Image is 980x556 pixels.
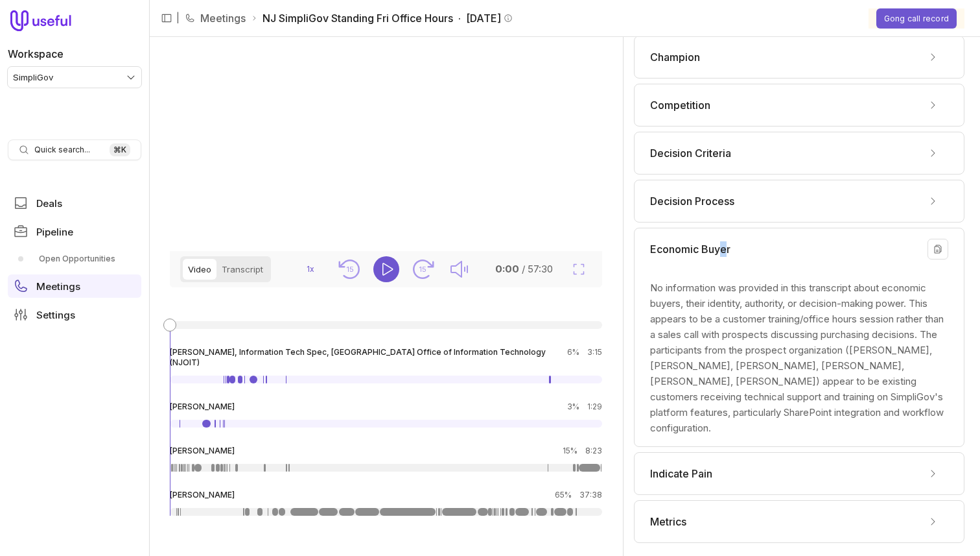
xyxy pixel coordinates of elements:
[176,10,180,26] span: |
[419,265,426,274] text: 15
[8,220,141,243] a: Pipeline
[495,263,519,275] time: 0:00
[567,402,602,412] div: 3%
[36,199,62,208] span: Deals
[36,310,75,320] span: Settings
[110,143,130,156] kbd: ⌘ K
[876,8,957,29] button: Gong call record
[567,347,602,368] div: 6%
[170,446,235,456] span: [PERSON_NAME]
[410,256,436,282] button: Seek forward 15 seconds
[183,259,216,280] button: Video
[34,145,90,155] span: Quick search...
[650,514,686,529] span: Metrics
[650,49,700,65] span: Champion
[650,280,948,436] div: No information was provided in this transcript about economic buyers, their identity, authority, ...
[170,402,235,412] span: [PERSON_NAME]
[453,10,466,26] span: ·
[446,256,472,282] button: Mute
[650,466,712,481] span: Indicate Pain
[170,347,567,368] span: [PERSON_NAME], Information Tech Spec, [GEOGRAPHIC_DATA] Office of Information Technology (NJOIT)
[8,248,141,269] div: Pipeline submenu
[466,10,501,26] time: [DATE]
[522,263,525,275] span: /
[262,10,513,26] span: NJ SimpliGov Standing Fri Office Hours
[157,8,176,28] button: Collapse sidebar
[296,259,327,279] button: 1x
[585,446,602,455] time: 8:23
[36,282,80,291] span: Meetings
[8,248,141,269] a: Open Opportunities
[8,303,141,326] a: Settings
[528,263,553,275] time: 57:30
[566,256,592,282] button: Fullscreen
[346,265,354,274] text: 15
[337,256,363,282] button: Seek back 15 seconds
[36,227,73,237] span: Pipeline
[200,10,246,26] a: Meetings
[170,490,235,500] span: [PERSON_NAME]
[8,274,141,298] a: Meetings
[563,446,602,456] div: 15%
[650,193,734,209] span: Decision Process
[650,97,710,113] span: Competition
[587,347,602,357] time: 3:15
[216,259,268,280] button: Transcript
[587,402,602,411] time: 1:29
[650,145,731,161] span: Decision Criteria
[8,191,141,215] a: Deals
[650,241,730,257] span: Economic Buyer
[555,490,602,500] div: 65%
[8,46,64,62] label: Workspace
[579,490,602,500] time: 37:38
[373,256,399,282] button: Play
